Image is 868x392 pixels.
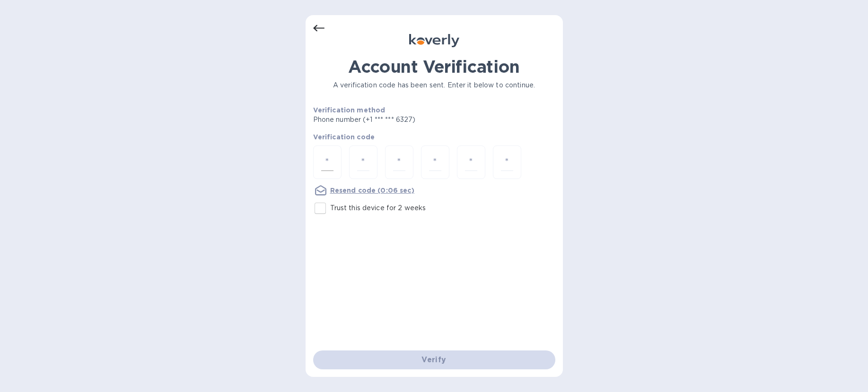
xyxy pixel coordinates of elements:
p: Verification code [313,132,555,142]
p: Phone number (+1 *** *** 6327) [313,115,488,125]
b: Verification method [313,106,386,114]
h1: Account Verification [313,57,555,77]
p: Trust this device for 2 weeks [330,203,426,213]
p: A verification code has been sent. Enter it below to continue. [313,80,555,90]
u: Resend code (0:06 sec) [330,187,414,194]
